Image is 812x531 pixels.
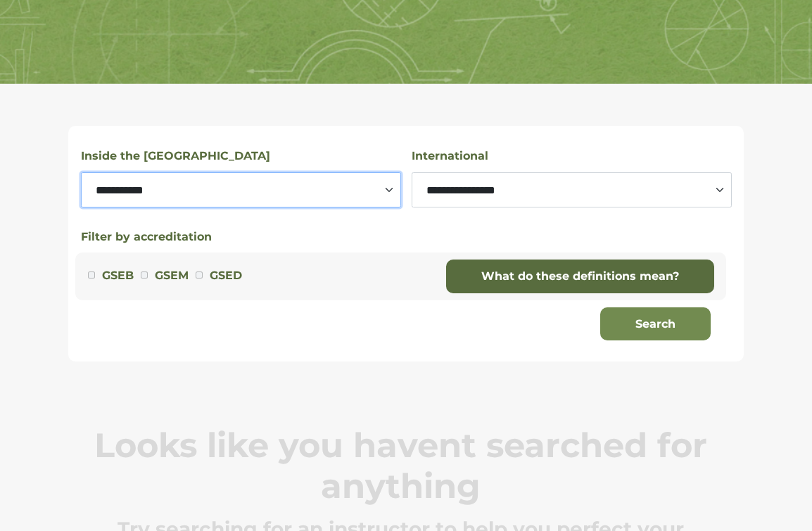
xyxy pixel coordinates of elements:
[600,307,711,341] button: Search
[81,147,270,165] label: Inside the [GEOGRAPHIC_DATA]
[155,267,189,285] label: GSEM
[412,172,732,207] select: Select a country
[102,267,134,285] label: GSEB
[75,425,726,506] p: Looks like you havent searched for anything
[81,229,212,245] button: Filter by accreditation
[81,172,401,207] select: Select a state
[446,260,714,293] a: What do these definitions mean?
[210,267,242,285] label: GSED
[412,147,488,165] label: International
